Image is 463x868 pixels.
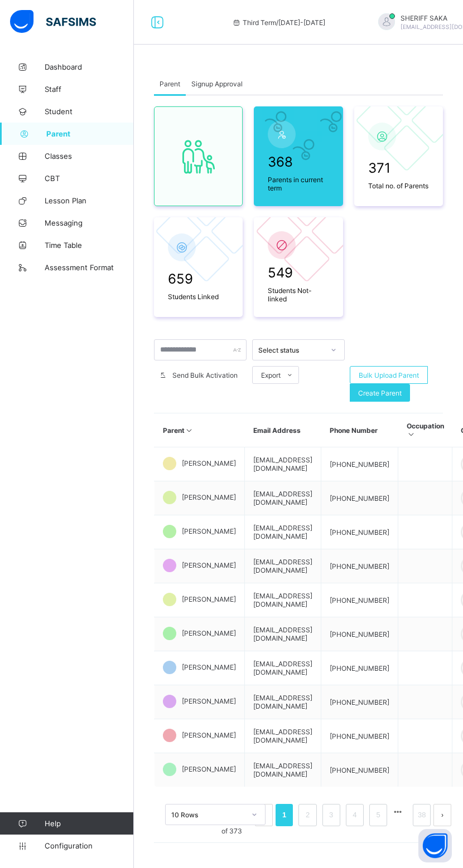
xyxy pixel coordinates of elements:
span: Configuration [45,841,133,850]
td: [PHONE_NUMBER] [321,515,398,549]
td: [PHONE_NUMBER] [321,583,398,617]
td: [EMAIL_ADDRESS][DOMAIN_NAME] [245,481,321,515]
span: CBT [45,174,134,183]
li: 5 [369,804,387,826]
span: Assessment Format [45,263,134,272]
li: 2 [298,804,316,826]
a: 1 [279,808,290,822]
td: [EMAIL_ADDRESS][DOMAIN_NAME] [245,447,321,481]
a: 5 [373,808,383,822]
li: 38 [413,804,431,826]
span: Time Table [45,241,134,250]
span: Export [261,371,281,379]
span: 368 [268,154,329,170]
span: 659 [168,271,229,287]
th: Parent [155,413,245,447]
span: Total no. of Parents [368,182,429,190]
a: 2 [302,808,313,822]
a: 38 [414,808,429,822]
td: [EMAIL_ADDRESS][DOMAIN_NAME] [245,515,321,549]
span: session/term information [231,18,325,27]
button: next page [433,804,451,826]
span: Students Linked [168,292,229,301]
li: 向后 5 页 [390,804,406,820]
th: Email Address [245,413,321,447]
div: Select status [258,346,324,354]
td: [PHONE_NUMBER] [321,549,398,583]
span: [PERSON_NAME] [182,595,236,603]
span: Create Parent [358,389,402,397]
td: [PHONE_NUMBER] [321,617,398,651]
td: [PHONE_NUMBER] [321,447,398,481]
a: 4 [349,808,360,822]
span: Dashboard [45,62,134,71]
td: [PHONE_NUMBER] [321,481,398,515]
span: Students Not-linked [268,286,329,303]
span: [PERSON_NAME] [182,765,236,773]
td: [EMAIL_ADDRESS][DOMAIN_NAME] [245,685,321,719]
li: 下一页 [433,804,451,826]
button: Open asap [418,829,452,862]
span: Lesson Plan [45,196,134,205]
li: 4 [346,804,364,826]
td: [PHONE_NUMBER] [321,719,398,753]
span: Bulk Upload Parent [359,371,419,379]
div: 10 Rows [171,811,245,819]
span: Student [45,107,134,116]
td: [PHONE_NUMBER] [321,753,398,787]
i: Sort in Ascending Order [407,430,416,438]
span: Parents in current term [268,175,329,192]
span: [PERSON_NAME] [182,731,236,739]
span: Parent [46,129,134,138]
td: [EMAIL_ADDRESS][DOMAIN_NAME] [245,549,321,583]
span: Help [45,819,133,828]
span: 549 [268,265,329,281]
li: 3 [322,804,340,826]
span: [PERSON_NAME] [182,697,236,705]
span: Staff [45,85,134,94]
span: [PERSON_NAME] [182,629,236,637]
td: [EMAIL_ADDRESS][DOMAIN_NAME] [245,753,321,787]
td: [EMAIL_ADDRESS][DOMAIN_NAME] [245,719,321,753]
td: [EMAIL_ADDRESS][DOMAIN_NAME] [245,583,321,617]
th: Occupation [398,413,452,447]
td: [EMAIL_ADDRESS][DOMAIN_NAME] [245,651,321,685]
img: safsims [10,10,96,33]
td: [PHONE_NUMBER] [321,685,398,719]
span: Classes [45,152,134,160]
span: [PERSON_NAME] [182,663,236,671]
span: [PERSON_NAME] [182,493,236,501]
a: 3 [326,808,336,822]
span: Signup Approval [191,80,243,88]
li: 1 [276,804,293,826]
span: Parent [160,80,180,88]
td: [PHONE_NUMBER] [321,651,398,685]
td: [EMAIL_ADDRESS][DOMAIN_NAME] [245,617,321,651]
i: Sort in Ascending Order [185,426,194,435]
span: [PERSON_NAME] [182,527,236,535]
span: [PERSON_NAME] [182,561,236,569]
span: 371 [368,160,429,176]
span: Messaging [45,218,134,227]
th: Phone Number [321,413,398,447]
span: [PERSON_NAME] [182,459,236,467]
span: Send Bulk Activation [172,371,238,379]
